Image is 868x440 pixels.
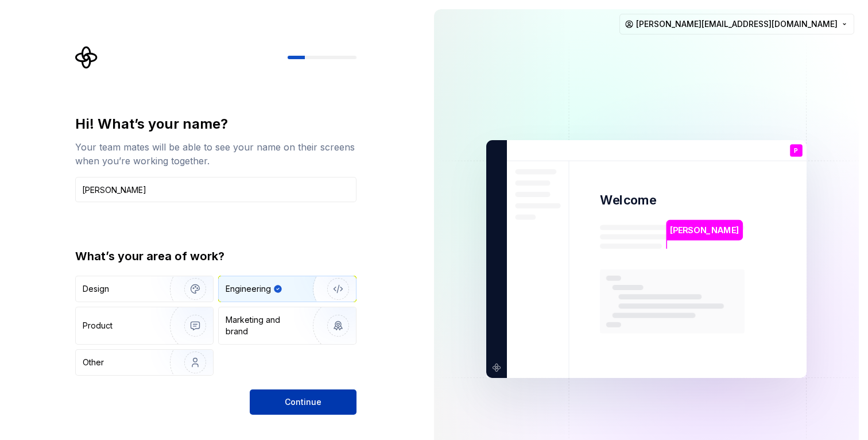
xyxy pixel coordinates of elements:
[75,177,356,202] input: Han Solo
[75,248,356,264] div: What’s your area of work?
[794,148,798,154] p: P
[600,192,656,209] p: Welcome
[83,283,109,295] div: Design
[285,396,321,408] span: Continue
[226,314,303,337] div: Marketing and brand
[83,357,104,368] div: Other
[636,18,838,30] span: [PERSON_NAME][EMAIL_ADDRESS][DOMAIN_NAME]
[226,283,271,295] div: Engineering
[83,320,113,331] div: Product
[75,46,98,69] svg: Supernova Logo
[75,115,356,133] div: Hi! What’s your name?
[250,389,356,415] button: Continue
[75,140,356,168] div: Your team mates will be able to see your name on their screens when you’re working together.
[670,224,739,237] p: [PERSON_NAME]
[619,14,854,34] button: [PERSON_NAME][EMAIL_ADDRESS][DOMAIN_NAME]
